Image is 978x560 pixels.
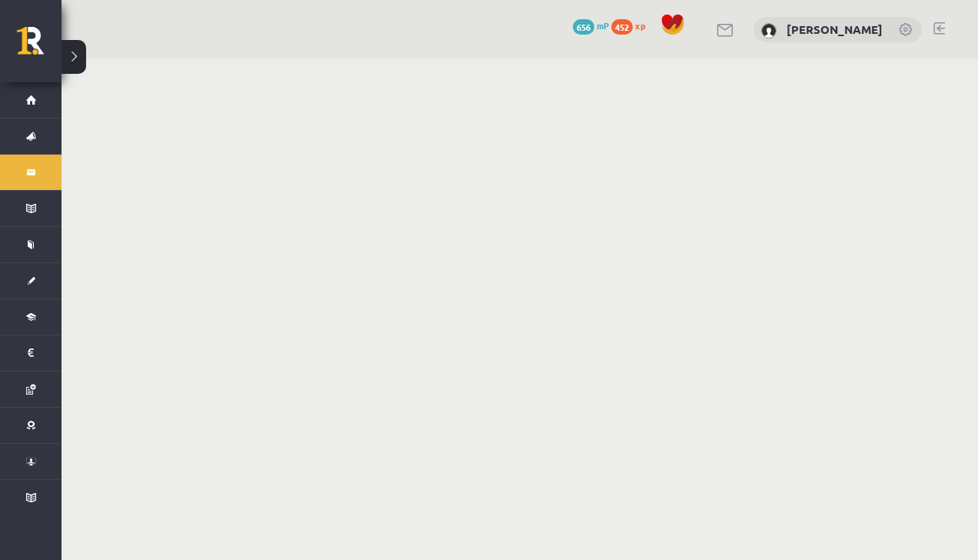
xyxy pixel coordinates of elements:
span: 656 [573,19,594,35]
a: [PERSON_NAME] [787,22,883,37]
a: 656 mP [573,19,609,32]
span: mP [597,19,609,32]
a: 452 xp [611,19,653,32]
span: 452 [611,19,633,35]
span: xp [635,19,645,32]
a: Rīgas 1. Tālmācības vidusskola [17,27,62,65]
img: Tuong Khang Nguyen [761,23,777,38]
